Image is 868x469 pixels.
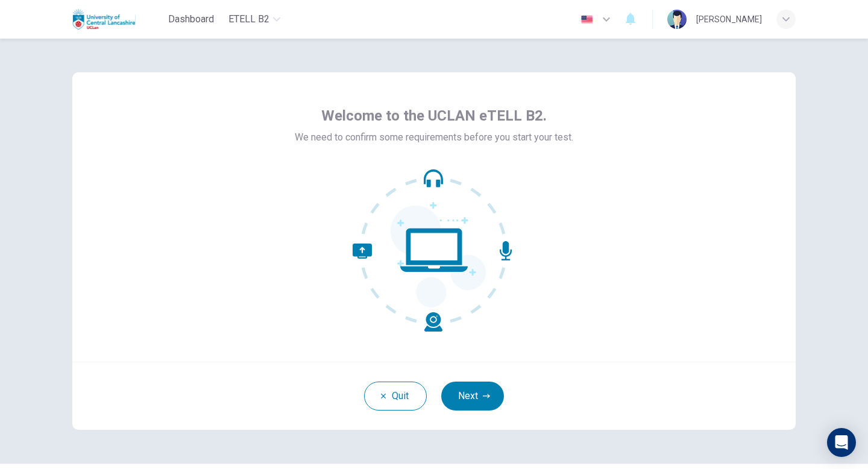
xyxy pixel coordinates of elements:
button: eTELL B2 [224,8,285,30]
div: [PERSON_NAME] [696,12,762,27]
span: Dashboard [168,12,214,27]
span: We need to confirm some requirements before you start your test. [295,130,573,145]
div: Open Intercom Messenger [827,428,856,457]
img: Uclan logo [72,7,136,31]
button: Quit [364,382,427,411]
button: Next [441,382,504,411]
button: Dashboard [163,8,219,30]
a: Uclan logo [72,7,163,31]
span: eTELL B2 [228,12,269,27]
img: Profile picture [667,10,687,29]
img: en [579,15,594,24]
span: Welcome to the UCLAN eTELL B2. [321,106,547,125]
